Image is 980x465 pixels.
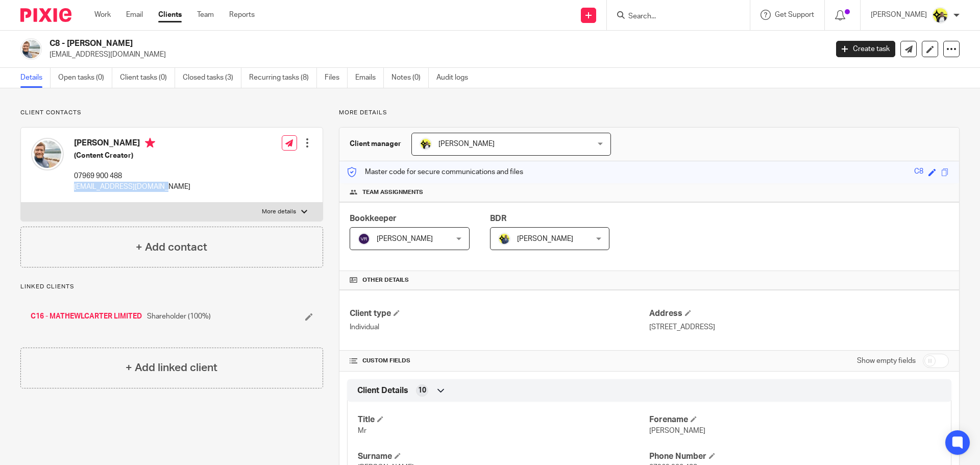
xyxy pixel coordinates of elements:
[74,151,190,161] h5: (Content Creator)
[377,235,433,242] span: [PERSON_NAME]
[183,68,241,88] a: Closed tasks (3)
[350,139,401,149] h3: Client manager
[649,451,941,462] h4: Phone Number
[126,10,143,20] a: Email
[20,109,323,117] p: Client contacts
[74,138,190,151] h4: [PERSON_NAME]
[249,68,317,88] a: Recurring tasks (8)
[436,68,476,88] a: Audit logs
[649,308,949,319] h4: Address
[418,385,426,396] span: 10
[358,233,370,245] img: svg%3E
[775,11,814,18] span: Get Support
[362,188,423,197] span: Team assignments
[649,322,949,332] p: [STREET_ADDRESS]
[355,68,384,88] a: Emails
[871,10,927,20] p: [PERSON_NAME]
[420,138,432,150] img: Carine-Starbridge.jpg
[58,68,112,88] a: Open tasks (0)
[31,311,142,322] a: C16 - MATHEWLCARTER LIMITED
[914,166,923,178] div: C8
[229,10,255,20] a: Reports
[350,322,649,332] p: Individual
[350,357,649,365] h4: CUSTOM FIELDS
[126,360,217,376] h4: + Add linked client
[94,10,111,20] a: Work
[438,140,495,148] span: [PERSON_NAME]
[20,8,71,22] img: Pixie
[932,7,948,23] img: Carine-Starbridge.jpg
[649,414,941,425] h4: Forename
[350,214,397,223] span: Bookkeeper
[358,414,649,425] h4: Title
[20,68,51,88] a: Details
[649,427,705,434] span: [PERSON_NAME]
[498,233,510,245] img: Dennis-Starbridge.jpg
[120,68,175,88] a: Client tasks (0)
[158,10,182,20] a: Clients
[350,308,649,319] h4: Client type
[347,167,523,177] p: Master code for secure communications and files
[339,109,960,117] p: More details
[136,239,207,255] h4: + Add contact
[74,171,190,181] p: 07969 900 488
[325,68,348,88] a: Files
[50,38,667,49] h2: C8 - [PERSON_NAME]
[358,427,366,434] span: Mr
[145,138,155,148] i: Primary
[74,182,190,192] p: [EMAIL_ADDRESS][DOMAIN_NAME]
[836,41,895,57] a: Create task
[517,235,573,242] span: [PERSON_NAME]
[262,208,296,216] p: More details
[362,276,409,284] span: Other details
[20,38,42,60] img: matlewis1.jpg
[20,283,323,291] p: Linked clients
[358,451,649,462] h4: Surname
[147,311,211,322] span: Shareholder (100%)
[627,12,719,21] input: Search
[357,385,408,396] span: Client Details
[197,10,214,20] a: Team
[857,356,916,366] label: Show empty fields
[50,50,821,60] p: [EMAIL_ADDRESS][DOMAIN_NAME]
[31,138,64,170] img: matlewis1.jpg
[490,214,506,223] span: BDR
[391,68,429,88] a: Notes (0)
